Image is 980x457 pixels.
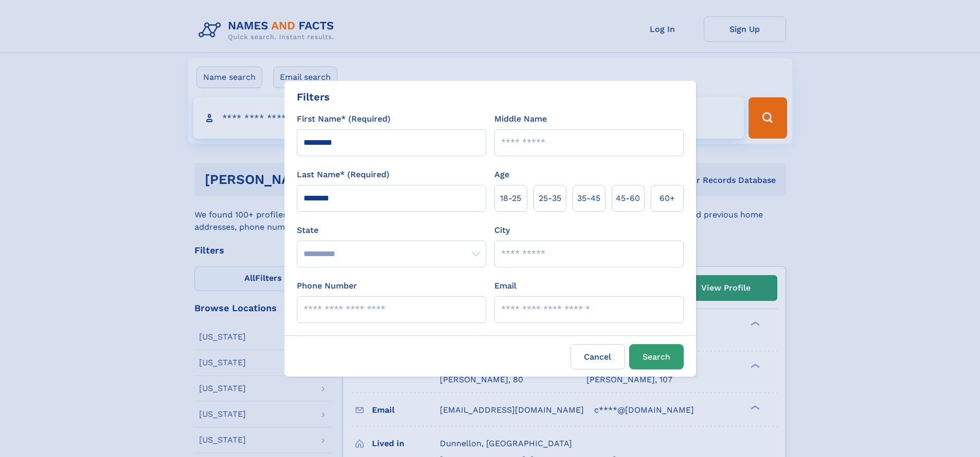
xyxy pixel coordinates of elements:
[297,113,390,125] label: First Name* (Required)
[577,192,600,205] span: 35‑45
[494,224,510,236] label: City
[297,224,486,236] label: State
[494,113,547,125] label: Middle Name
[297,280,357,292] label: Phone Number
[494,280,516,292] label: Email
[539,192,561,205] span: 25‑35
[297,168,389,181] label: Last Name* (Required)
[297,89,330,105] div: Filters
[500,192,521,205] span: 18‑25
[660,192,675,205] span: 60+
[616,192,640,205] span: 45‑60
[494,168,509,181] label: Age
[629,344,684,369] button: Search
[571,344,625,369] label: Cancel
